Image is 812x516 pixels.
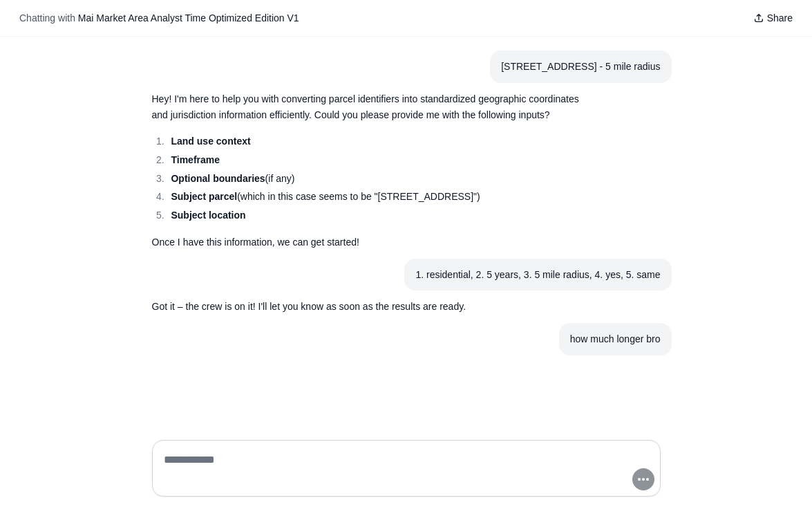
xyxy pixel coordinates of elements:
strong: Subject location [171,210,245,221]
p: Hey! I'm here to help you with converting parcel identifiers into standardized geographic coordin... [152,91,594,123]
section: Response [141,83,605,259]
button: Share [748,8,798,28]
strong: Subject parcel [171,191,237,202]
iframe: Chat Widget [743,450,812,516]
p: Got it – the crew is on it! I'll let you know as soon as the results are ready. [152,299,594,315]
strong: Timeframe [171,154,220,165]
strong: Optional boundaries [171,173,265,184]
div: [STREET_ADDRESS] - 5 mile radius [501,59,660,75]
p: Once I have this information, we can get started! [152,234,594,250]
button: Chatting with Mai Market Area Analyst Time Optimized Edition V1 [14,8,305,28]
section: Response [141,291,605,323]
li: (if any) [167,171,594,187]
div: 1. residential, 2. 5 years, 3. 5 mile radius, 4. yes, 5. same [415,267,660,283]
li: (which in this case seems to be "[STREET_ADDRESS]") [167,189,594,205]
span: Share [767,11,793,25]
div: how much longer bro [570,331,661,347]
section: User message [490,50,671,83]
strong: Land use context [171,136,250,147]
section: User message [559,323,672,356]
span: Chatting with [19,11,75,25]
section: User message [404,259,671,291]
span: Mai Market Area Analyst Time Optimized Edition V1 [78,12,299,24]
